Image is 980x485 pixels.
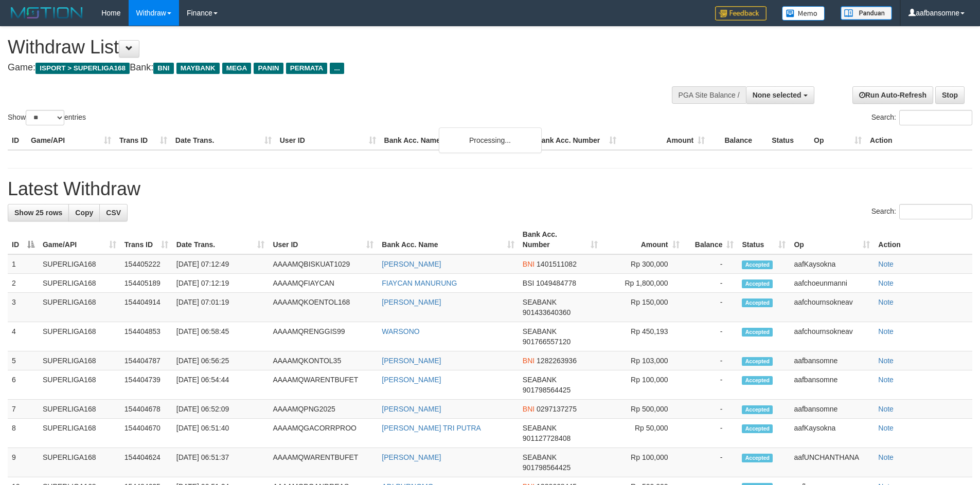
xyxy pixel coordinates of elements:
[742,405,773,414] span: Accepted
[866,131,972,150] th: Action
[172,351,269,370] td: [DATE] 06:56:25
[523,308,571,316] span: Copy 901433640360 to clipboard
[537,405,577,413] span: Copy 0297137275 to clipboard
[602,448,684,477] td: Rp 100,000
[878,453,894,461] a: Note
[39,254,120,274] td: SUPERLIGA168
[269,225,378,254] th: User ID: activate to sort column ascending
[684,448,738,477] td: -
[8,293,39,322] td: 3
[684,419,738,448] td: -
[382,453,441,461] a: [PERSON_NAME]
[753,91,801,99] span: None selected
[709,131,768,150] th: Balance
[935,86,965,104] a: Stop
[790,448,874,477] td: aafUNCHANTHANA
[269,293,378,322] td: AAAAMQKOENTOL168
[172,225,269,254] th: Date Trans.: activate to sort column ascending
[99,204,128,221] a: CSV
[523,376,557,384] span: SEABANK
[878,327,894,335] a: Note
[523,298,557,306] span: SEABANK
[8,419,39,448] td: 8
[380,131,532,150] th: Bank Acc. Name
[790,274,874,293] td: aafchoeunmanni
[768,131,810,150] th: Status
[715,6,767,21] img: Feedback.jpg
[39,293,120,322] td: SUPERLIGA168
[75,209,93,217] span: Copy
[871,204,972,219] label: Search:
[878,298,894,306] a: Note
[874,225,972,254] th: Action
[176,63,220,74] span: MAYBANK
[276,131,380,150] th: User ID
[790,293,874,322] td: aafchournsokneav
[269,322,378,351] td: AAAAMQRENGGIS99
[672,86,746,104] div: PGA Site Balance /
[684,351,738,370] td: -
[378,225,519,254] th: Bank Acc. Name: activate to sort column ascending
[27,131,115,150] th: Game/API
[39,400,120,419] td: SUPERLIGA168
[172,400,269,419] td: [DATE] 06:52:09
[39,370,120,400] td: SUPERLIGA168
[39,448,120,477] td: SUPERLIGA168
[523,424,557,432] span: SEABANK
[878,376,894,384] a: Note
[172,293,269,322] td: [DATE] 07:01:19
[120,448,172,477] td: 154404624
[899,110,972,125] input: Search:
[68,204,100,221] a: Copy
[39,274,120,293] td: SUPERLIGA168
[8,322,39,351] td: 4
[120,370,172,400] td: 154404739
[742,279,773,288] span: Accepted
[790,254,874,274] td: aafKaysokna
[39,225,120,254] th: Game/API: activate to sort column ascending
[8,179,972,199] h1: Latest Withdraw
[602,322,684,351] td: Rp 450,193
[8,351,39,370] td: 5
[536,279,576,287] span: Copy 1049484778 to clipboard
[439,127,542,153] div: Processing...
[286,63,328,74] span: PERMATA
[8,5,86,21] img: MOTION_logo.png
[532,131,620,150] th: Bank Acc. Number
[8,37,643,58] h1: Withdraw List
[871,110,972,125] label: Search:
[742,376,773,385] span: Accepted
[222,63,252,74] span: MEGA
[8,448,39,477] td: 9
[742,424,773,433] span: Accepted
[8,204,69,221] a: Show 25 rows
[120,322,172,351] td: 154404853
[790,419,874,448] td: aafKaysokna
[523,260,534,268] span: BNI
[382,298,441,306] a: [PERSON_NAME]
[537,357,577,365] span: Copy 1282263936 to clipboard
[790,225,874,254] th: Op: activate to sort column ascending
[39,351,120,370] td: SUPERLIGA168
[523,453,557,461] span: SEABANK
[382,279,457,287] a: FIAYCAN MANURUNG
[878,279,894,287] a: Note
[852,86,933,104] a: Run Auto-Refresh
[602,419,684,448] td: Rp 50,000
[602,293,684,322] td: Rp 150,000
[742,299,773,307] span: Accepted
[684,225,738,254] th: Balance: activate to sort column ascending
[790,400,874,419] td: aafbansomne
[684,254,738,274] td: -
[269,419,378,448] td: AAAAMQGACORRPROO
[523,327,557,335] span: SEABANK
[841,6,892,20] img: panduan.png
[172,254,269,274] td: [DATE] 07:12:49
[120,293,172,322] td: 154404914
[684,370,738,400] td: -
[602,254,684,274] td: Rp 300,000
[382,405,441,413] a: [PERSON_NAME]
[8,370,39,400] td: 6
[523,386,571,394] span: Copy 901798564425 to clipboard
[382,357,441,365] a: [PERSON_NAME]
